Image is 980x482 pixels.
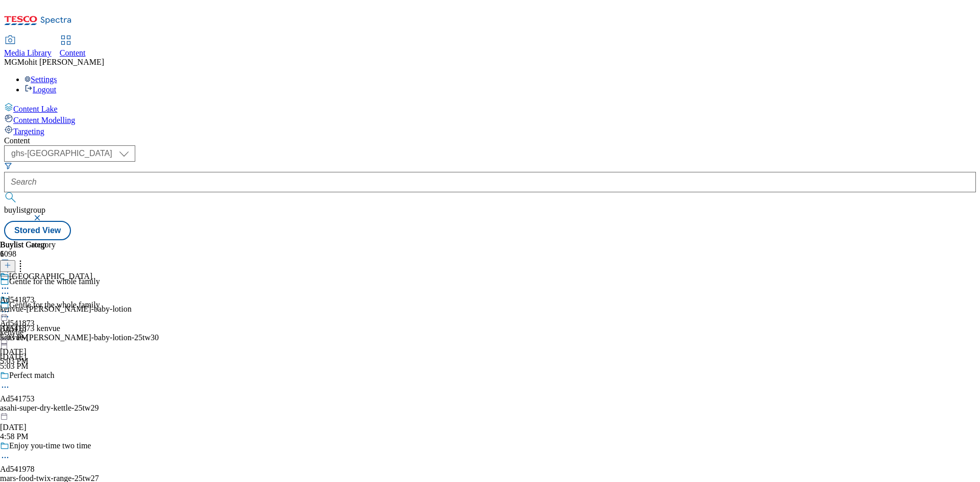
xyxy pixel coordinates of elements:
[60,48,86,57] span: Content
[13,116,75,124] span: Content Modelling
[4,58,17,66] span: MG
[4,114,976,125] a: Content Modelling
[24,75,57,84] a: Settings
[9,441,91,450] div: Enjoy you-time two time
[4,36,52,58] a: Media Library
[4,172,976,192] input: Search
[13,127,44,136] span: Targeting
[4,162,12,170] svg: Search Filters
[24,85,56,94] a: Logout
[4,136,976,145] div: Content
[4,125,976,136] a: Targeting
[13,105,58,113] span: Content Lake
[4,48,52,57] span: Media Library
[4,206,45,214] span: buylistgroup
[4,103,976,114] a: Content Lake
[4,221,71,240] button: Stored View
[60,36,86,58] a: Content
[17,58,104,66] span: Mohit [PERSON_NAME]
[9,371,54,380] div: Perfect match
[9,272,92,281] div: [GEOGRAPHIC_DATA]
